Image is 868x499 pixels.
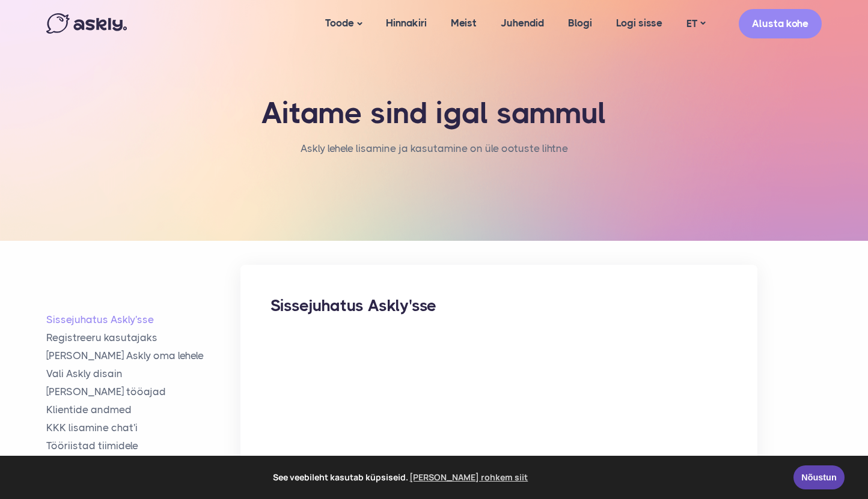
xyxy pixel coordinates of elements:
[245,96,623,131] h1: Aitame sind igal sammul
[46,421,240,435] a: KKK lisamine chat'i
[46,403,240,417] a: Klientide andmed
[46,385,240,399] a: [PERSON_NAME] tööajad
[301,140,568,169] nav: breadcrumb
[270,295,727,316] h2: Sissejuhatus Askly'sse
[17,468,785,486] span: See veebileht kasutab küpsiseid.
[46,313,240,327] a: Sissejuhatus Askly'sse
[46,439,240,453] a: Tööriistad tiimidele
[301,140,568,157] li: Askly lehele lisamine ja kasutamine on üle ootuste lihtne
[46,349,240,363] a: [PERSON_NAME] Askly oma lehele
[739,9,822,38] a: Alusta kohe
[46,331,240,345] a: Registreeru kasutajaks
[46,367,240,381] a: Vali Askly disain
[46,13,127,34] img: Askly
[674,15,717,32] a: ET
[793,465,845,489] a: Nõustun
[408,468,530,486] a: learn more about cookies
